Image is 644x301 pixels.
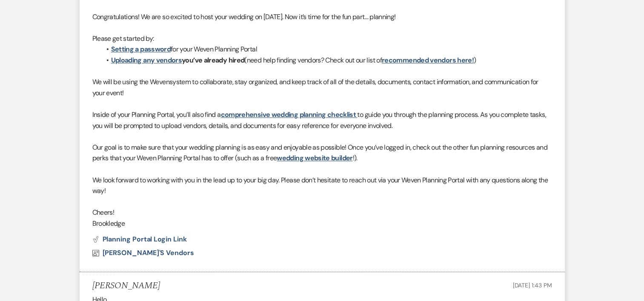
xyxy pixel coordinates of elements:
span: [DATE] 1:43 PM [512,281,552,289]
a: wedding planning checklist [272,110,356,119]
button: Planning Portal Login Link [92,236,187,243]
span: ) [474,56,476,65]
span: system to collaborate, stay organized, and keep track of all of the details, documents, contact i... [92,77,538,97]
span: We will be using the Weven [92,77,169,86]
span: !). [353,153,358,162]
a: [PERSON_NAME]'s Vendors [92,250,194,256]
h5: [PERSON_NAME] [92,281,160,291]
strong: you’ve already hired [111,56,245,65]
a: comprehensive [221,110,270,119]
span: Our goal is to make sure that your wedding planning is as easy and enjoyable as possible! Once yo... [92,143,547,163]
span: [PERSON_NAME]'s Vendors [103,248,194,257]
span: Please get started by: [92,34,154,43]
a: wedding website builder [277,153,352,162]
span: Planning Portal Login Link [103,235,187,244]
span: to guide you through the planning process. As you complete tasks, you will be prompted to upload ... [92,110,546,130]
span: We look forward to working with you in the lead up to your big day. Please don’t hesitate to reac... [92,176,548,196]
a: recommended vendors here! [382,56,474,65]
span: Inside of your Planning Portal, you’ll also find a [92,110,221,119]
span: (need help finding vendors? Check out our list of [244,56,382,65]
p: Brookledge [92,218,552,229]
span: Cheers! [92,208,114,217]
span: Congratulations! We are so excited to host your wedding on [DATE]. Now it’s time for the fun part... [92,12,396,21]
span: for your Weven Planning Portal [171,45,257,54]
a: Uploading any vendors [111,56,182,65]
a: Setting a password [111,45,171,54]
